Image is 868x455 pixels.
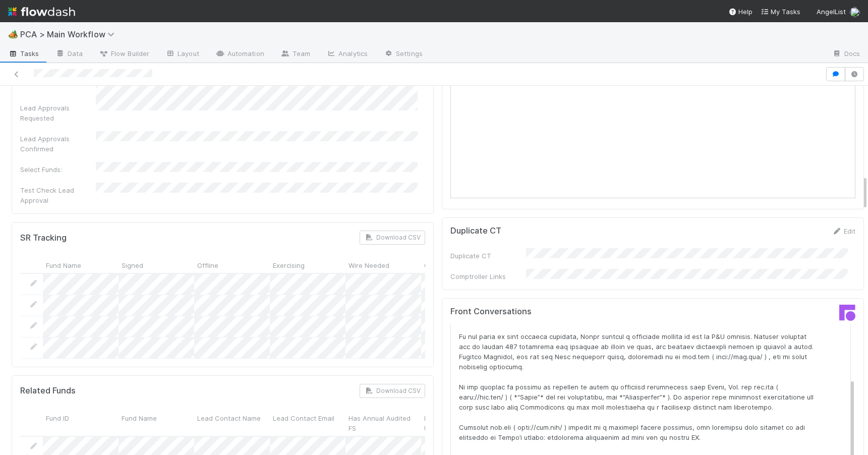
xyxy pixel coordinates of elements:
span: Tasks [8,48,39,59]
div: Lead Approvals Confirmed [20,134,96,154]
button: Download CSV [360,384,425,398]
div: Exercising [270,257,345,272]
div: Fund ID [43,410,119,436]
img: front-logo-b4b721b83371efbadf0a.svg [839,305,855,321]
div: Lead Approvals Requested [20,103,96,123]
h5: Related Funds [20,386,76,396]
a: Team [272,46,318,63]
h5: Duplicate CT [450,226,501,236]
div: Wire Needed [345,257,421,272]
div: Has Annual Unaudited FS [421,410,497,436]
div: Duplicate CT [450,251,526,261]
div: Fund Name [119,410,194,436]
a: Data [47,46,91,63]
a: Layout [157,46,207,63]
div: Offline [194,257,270,272]
a: Docs [824,46,868,63]
span: PCA > Main Workflow [20,29,120,39]
a: Edit [832,227,855,235]
div: Help [728,7,753,17]
a: My Tasks [761,7,800,17]
div: Test Check Lead Approval [20,185,96,205]
button: Download CSV [360,231,425,245]
div: Select Funds: [20,164,96,175]
a: Settings [376,46,431,63]
span: Flow Builder [99,48,149,59]
div: Fund Name [43,257,119,272]
span: 🏕️ [8,30,18,38]
div: Lead Contact Email [270,410,345,436]
h5: SR Tracking [20,233,67,243]
a: Analytics [318,46,376,63]
img: avatar_dd78c015-5c19-403d-b5d7-976f9c2ba6b3.png [850,7,860,17]
div: Comptroller Links [450,271,526,281]
div: Has Annual Audited FS [345,410,421,436]
span: My Tasks [761,8,800,16]
span: AngelList [817,8,846,16]
a: Flow Builder [91,46,157,63]
div: Offline/New Money [421,257,497,272]
div: Lead Contact Name [194,410,270,436]
a: Automation [207,46,272,63]
h5: Front Conversations [450,307,646,317]
img: logo-inverted-e16ddd16eac7371096b0.svg [8,3,75,20]
div: Signed [119,257,194,272]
